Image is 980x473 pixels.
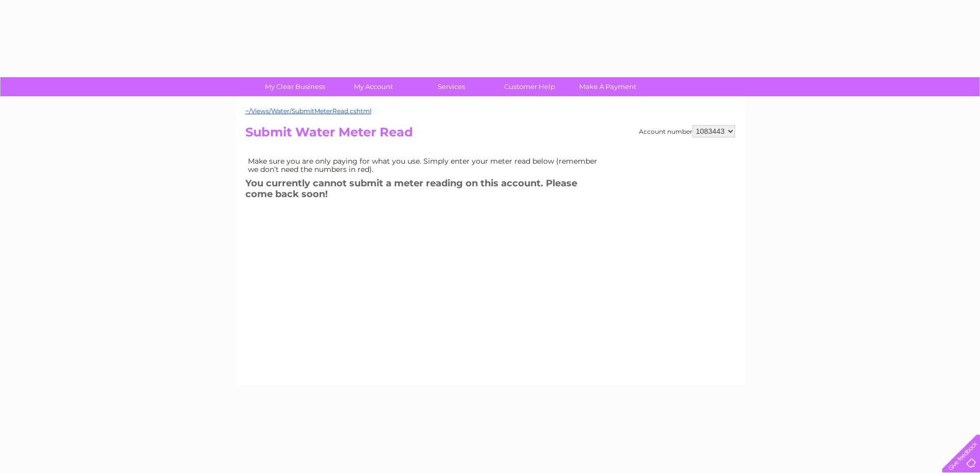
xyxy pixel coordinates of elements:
a: Services [409,77,494,96]
td: Make sure you are only paying for what you use. Simply enter your meter read below (remember we d... [245,154,605,176]
h3: You currently cannot submit a meter reading on this account. Please come back soon! [245,176,605,204]
a: Customer Help [487,77,572,96]
a: Make A Payment [565,77,650,96]
h2: Submit Water Meter Read [245,125,735,145]
a: My Account [331,77,416,96]
a: ~/Views/Water/SubmitMeterRead.cshtml [245,107,371,115]
a: My Clear Business [253,77,337,96]
div: Account number [639,125,735,137]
